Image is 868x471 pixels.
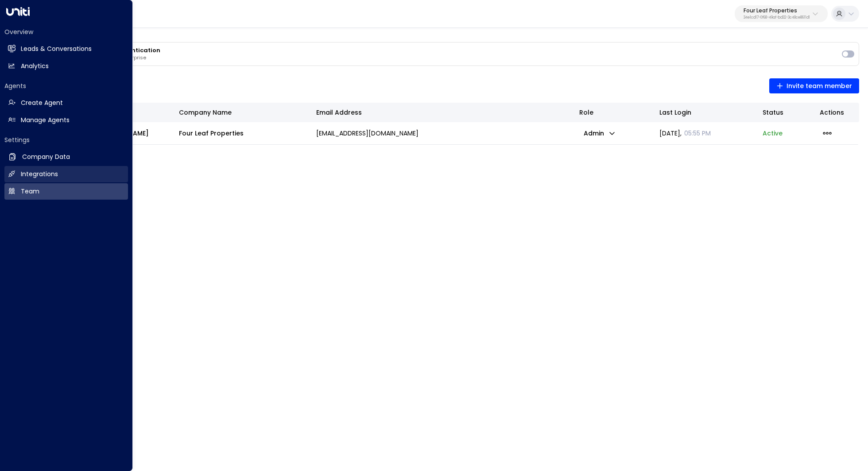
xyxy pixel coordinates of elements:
p: active [763,129,783,138]
a: Integrations [4,166,128,182]
h3: Enterprise Multi-Factor Authentication [40,47,837,54]
span: Four Leaf Properties [179,129,244,138]
p: 34e1cd17-0f68-49af-bd32-3c48ce8611d1 [744,16,810,19]
span: Invite team member [776,81,852,92]
h2: Integrations [21,170,58,179]
h2: Analytics [21,62,49,71]
h2: Overview [4,27,128,36]
div: Last Login [659,107,691,118]
h2: Company Data [22,152,70,162]
p: Four Leaf Properties [744,8,810,13]
h2: Manage Agents [21,116,70,125]
span: [DATE] , [659,129,711,138]
div: Company Name [179,107,304,118]
h2: Leads & Conversations [21,44,92,54]
div: Role [579,107,647,118]
div: Last Login [659,107,750,118]
p: [EMAIL_ADDRESS][DOMAIN_NAME] [316,129,418,138]
h2: Agents [4,81,128,90]
p: Require MFA for all users in your enterprise [40,55,837,61]
a: Analytics [4,58,128,74]
div: Email Address [316,107,567,118]
button: admin [579,127,620,139]
h2: Settings [4,135,128,144]
h2: Team [21,187,39,196]
div: Status [763,107,807,118]
h2: Create Agent [21,98,63,108]
span: 05:55 PM [684,129,711,138]
a: Team [4,183,128,200]
a: Create Agent [4,95,128,111]
div: Company Name [179,107,232,118]
a: Leads & Conversations [4,41,128,57]
button: Invite team member [769,78,860,93]
a: Company Data [4,149,128,165]
div: Email Address [316,107,362,118]
button: Four Leaf Properties34e1cd17-0f68-49af-bd32-3c48ce8611d1 [735,5,828,22]
div: Actions [820,107,853,118]
a: Manage Agents [4,112,128,128]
